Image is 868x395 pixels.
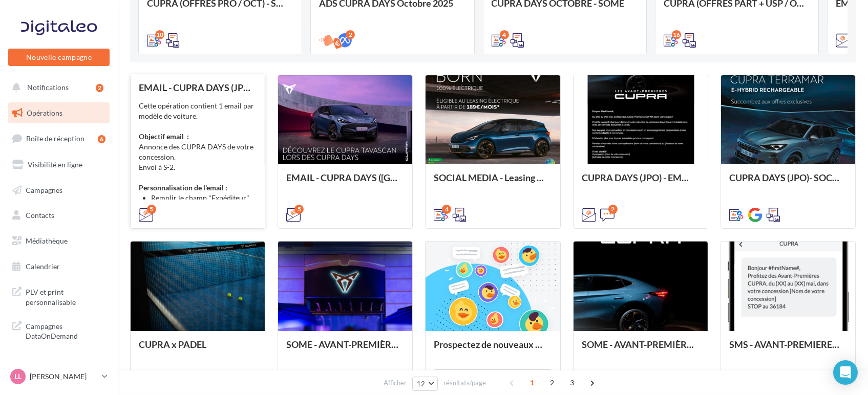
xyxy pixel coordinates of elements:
a: Campagnes DataOnDemand [6,315,112,345]
span: Boîte de réception [26,134,84,143]
div: 10 [155,30,164,39]
div: CUPRA DAYS (JPO) - EMAIL + SMS [582,172,700,193]
a: Visibilité en ligne [6,154,112,175]
p: [PERSON_NAME] [30,371,98,382]
div: CUPRA DAYS (JPO)- SOCIAL MEDIA [729,172,847,193]
div: Open Intercom Messenger [833,360,858,385]
div: Prospectez de nouveaux contacts [434,339,552,360]
span: PLV et print personnalisable [26,285,105,307]
div: 6 [98,135,105,143]
span: Visibilité en ligne [28,160,82,169]
div: 5 [294,205,304,214]
div: CUPRA x PADEL [139,339,257,360]
span: Médiathèque [26,236,68,245]
strong: Objectif email : [139,132,189,141]
span: Calendrier [26,262,60,271]
div: EMAIL - CUPRA DAYS (JPO) Fleet Générique [139,82,257,93]
div: 2 [608,205,618,214]
div: EMAIL - CUPRA DAYS ([GEOGRAPHIC_DATA]) Private Générique [286,172,404,193]
span: 2 [544,375,560,391]
li: Remplir le champ "Expéditeur" par le nom de votre concession. [151,193,257,203]
button: 12 [412,377,438,391]
strong: Personnalisation de l'email : [139,183,227,192]
div: SOME - AVANT-PREMIÈRES CUPRA FOR BUSINESS (VENTES PRIVEES) [286,339,404,360]
span: Opérations [27,108,62,117]
div: 2 [96,84,103,92]
span: 12 [417,380,426,388]
a: Boîte de réception6 [6,127,112,149]
div: SOCIAL MEDIA - Leasing social électrique - CUPRA Born [434,172,552,193]
span: Campagnes DataOnDemand [26,319,105,341]
button: Nouvelle campagne [8,49,110,66]
div: 5 [147,205,156,214]
span: Notifications [27,83,69,92]
button: Louer des contacts [434,369,552,387]
span: Afficher [384,378,407,388]
div: SOME - AVANT-PREMIÈRES CUPRA PART (VENTES PRIVEES) [582,339,700,360]
a: Campagnes [6,180,112,201]
span: Contacts [26,211,54,220]
div: 4 [500,30,509,39]
a: Calendrier [6,256,112,277]
div: 16 [672,30,681,39]
div: SMS - AVANT-PREMIERES CUPRA PART (VENTES PRIVEES) [729,339,847,360]
a: LL [PERSON_NAME] [8,367,110,386]
button: Notifications 2 [6,77,108,98]
a: PLV et print personnalisable [6,281,112,311]
div: 4 [442,205,451,214]
span: Campagnes [26,185,62,194]
div: Cette opération contient 1 email par modèle de voiture. Annonce des CUPRA DAYS de votre concessio... [139,101,257,203]
a: Médiathèque [6,230,112,252]
a: Contacts [6,205,112,226]
a: Opérations [6,102,112,124]
span: 1 [524,375,540,391]
span: 3 [564,375,580,391]
span: résultats/page [443,378,486,388]
span: LL [14,371,22,382]
div: 2 [346,30,355,39]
